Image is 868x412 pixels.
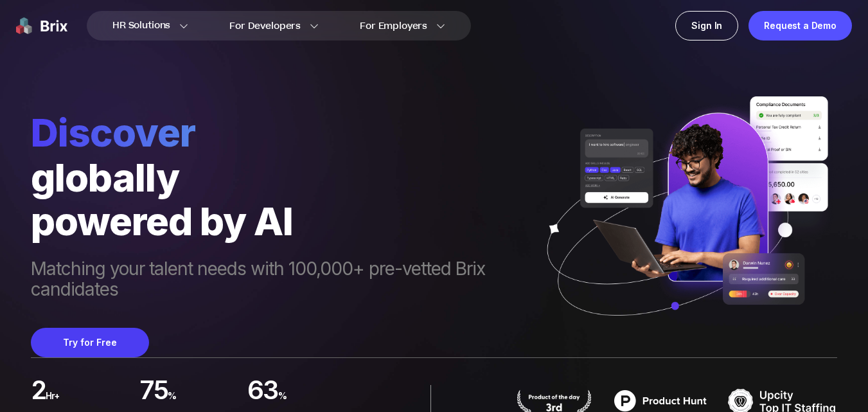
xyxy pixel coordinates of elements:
[748,11,852,40] a: Request a Demo
[31,109,531,156] span: Discover
[31,328,149,357] button: Try for Free
[31,156,531,199] div: globally
[112,15,170,36] span: HR Solutions
[31,199,531,243] div: powered by AI
[139,379,168,406] span: 75
[247,379,278,406] span: 63
[360,19,427,33] span: For Employers
[675,11,738,40] a: Sign In
[31,258,531,302] span: Matching your talent needs with 100,000+ pre-vetted Brix candidates
[229,19,301,33] span: For Developers
[531,96,837,343] img: ai generate
[31,379,46,406] span: 2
